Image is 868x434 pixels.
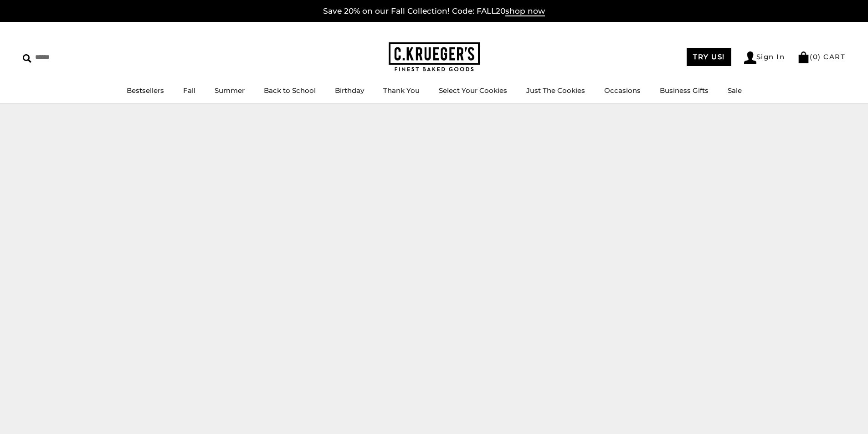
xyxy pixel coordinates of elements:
[323,6,545,16] a: Save 20% on our Fall Collection! Code: FALL20shop now
[183,86,195,95] a: Fall
[23,54,31,63] img: Search
[23,50,131,64] input: Search
[660,86,709,95] a: Business Gifts
[389,42,480,72] img: C.KRUEGER'S
[744,51,785,64] a: Sign In
[383,86,420,95] a: Thank You
[797,52,845,61] a: (0) CART
[335,86,364,95] a: Birthday
[744,51,756,64] img: Account
[728,86,742,95] a: Sale
[264,86,316,95] a: Back to School
[604,86,641,95] a: Occasions
[127,86,164,95] a: Bestsellers
[813,52,818,61] span: 0
[215,86,245,95] a: Summer
[505,6,545,16] span: shop now
[439,86,507,95] a: Select Your Cookies
[687,48,731,66] a: TRY US!
[797,51,810,63] img: Bag
[526,86,585,95] a: Just The Cookies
